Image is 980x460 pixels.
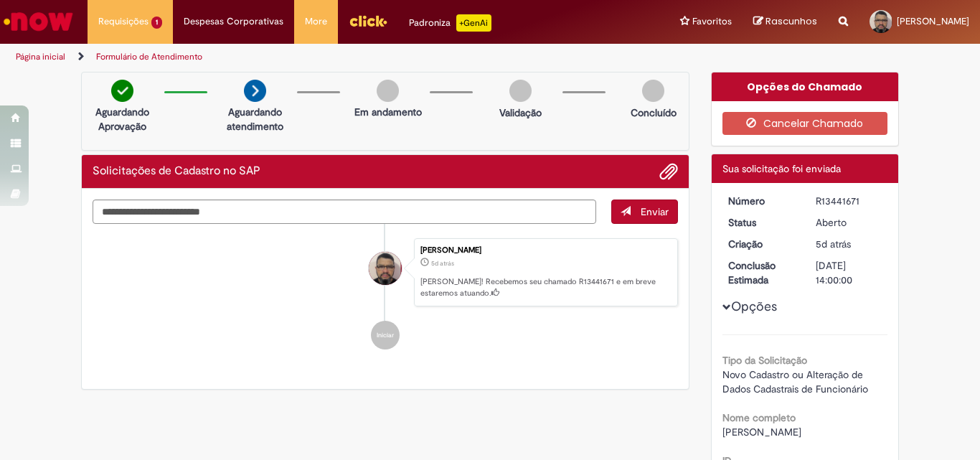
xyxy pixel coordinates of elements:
[722,411,796,424] b: Nome completo
[816,237,882,251] div: 23/08/2025 09:25:54
[897,15,969,27] span: [PERSON_NAME]
[11,44,643,70] ul: Trilhas de página
[409,14,491,32] div: Padroniza
[93,224,678,365] ul: Histórico de tíquete
[369,252,402,285] div: Renato Luiz Bueno Dos Santos
[499,105,542,120] p: Validação
[717,215,806,230] dt: Status
[816,194,882,208] div: R13441671
[184,14,283,29] span: Despesas Corporativas
[456,14,491,32] p: +GenAi
[88,105,157,133] p: Aguardando Aprovação
[816,238,851,250] span: 5d atrás
[93,165,260,178] h2: Solicitações de Cadastro no SAP Histórico de tíquete
[753,15,817,29] a: Rascunhos
[722,112,888,135] button: Cancelar Chamado
[816,258,882,287] div: [DATE] 14:00:00
[722,162,841,175] span: Sua solicitação foi enviada
[692,14,732,29] span: Favoritos
[642,80,664,102] img: img-circle-grey.png
[659,162,678,181] button: Adicionar anexos
[722,368,868,395] span: Novo Cadastro ou Alteração de Dados Cadastrais de Funcionário
[717,258,806,287] dt: Conclusão Estimada
[111,80,133,102] img: check-circle-green.png
[420,276,670,299] p: [PERSON_NAME]! Recebemos seu chamado R13441671 e em breve estaremos atuando.
[377,80,399,102] img: img-circle-grey.png
[431,259,454,268] span: 5d atrás
[765,14,817,28] span: Rascunhos
[722,354,807,367] b: Tipo da Solicitação
[631,105,677,120] p: Concluído
[1,7,75,36] img: ServiceNow
[717,237,806,251] dt: Criação
[641,205,669,218] span: Enviar
[722,426,801,438] span: [PERSON_NAME]
[717,194,806,208] dt: Número
[244,80,266,102] img: arrow-next.png
[509,80,532,102] img: img-circle-grey.png
[816,215,882,230] div: Aberto
[151,17,162,29] span: 1
[816,238,851,250] time: 23/08/2025 09:25:54
[93,238,678,307] li: Renato Luiz Bueno Dos Santos
[349,10,387,32] img: click_logo_yellow_360x200.png
[16,51,65,62] a: Página inicial
[96,51,202,62] a: Formulário de Atendimento
[98,14,149,29] span: Requisições
[420,246,670,255] div: [PERSON_NAME]
[93,200,596,224] textarea: Digite sua mensagem aqui...
[354,105,422,119] p: Em andamento
[305,14,327,29] span: More
[712,72,899,101] div: Opções do Chamado
[220,105,290,133] p: Aguardando atendimento
[611,200,678,224] button: Enviar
